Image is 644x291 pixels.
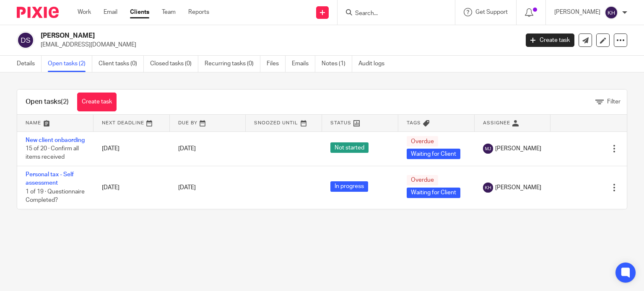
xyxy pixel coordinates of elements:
span: Overdue [407,175,438,185]
a: Email [104,8,117,16]
p: [PERSON_NAME] [554,8,600,16]
td: [DATE] [93,166,170,209]
p: [EMAIL_ADDRESS][DOMAIN_NAME] [41,41,513,49]
a: Personal tax - Self assessment [26,172,74,186]
input: Search [354,10,430,18]
span: [DATE] [178,185,196,191]
span: (2) [61,98,69,105]
span: Waiting for Client [407,149,460,159]
a: Emails [292,56,315,72]
a: Create task [77,93,117,111]
span: In progress [330,181,368,192]
span: [DATE] [178,146,196,152]
a: Closed tasks (0) [150,56,198,72]
span: Tags [407,121,421,125]
a: Recurring tasks (0) [205,56,260,72]
img: svg%3E [605,6,618,19]
h2: [PERSON_NAME] [41,31,419,40]
img: svg%3E [17,31,34,49]
img: svg%3E [483,183,493,193]
img: svg%3E [483,144,493,154]
td: [DATE] [93,131,170,166]
a: Work [78,8,91,16]
span: 15 of 20 · Confirm all items received [26,146,79,160]
a: Details [17,56,42,72]
a: Files [267,56,286,72]
a: Team [162,8,176,16]
h1: Open tasks [26,98,69,106]
img: Pixie [17,7,59,18]
span: Filter [607,99,621,105]
span: Get Support [475,9,508,15]
span: Overdue [407,136,438,147]
a: Create task [526,33,574,47]
span: [PERSON_NAME] [495,144,541,153]
span: Status [330,121,351,125]
a: Open tasks (2) [48,56,92,72]
a: Reports [188,8,209,16]
a: Audit logs [358,56,391,72]
a: Clients [130,8,149,16]
span: Snoozed Until [254,121,298,125]
a: New client onbaording [26,137,85,143]
span: [PERSON_NAME] [495,183,541,192]
span: Not started [330,142,369,153]
a: Client tasks (0) [99,56,144,72]
a: Notes (1) [322,56,352,72]
span: 1 of 19 · Questionnaire Completed? [26,189,85,203]
span: Waiting for Client [407,188,460,198]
